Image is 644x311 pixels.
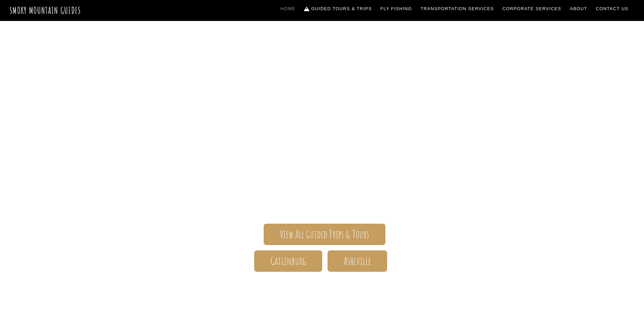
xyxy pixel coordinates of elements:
span: Gatlinburg [270,258,306,265]
a: Guided Tours & Trips [302,2,375,16]
a: Gatlinburg [254,250,322,272]
span: The ONLY one-stop, full Service Guide Company for the Gatlinburg and [GEOGRAPHIC_DATA] side of th... [126,151,518,203]
a: Smoky Mountain Guides [9,5,81,16]
span: Smoky Mountain Guides [126,117,518,151]
a: Asheville [328,250,387,272]
a: Contact Us [593,2,631,16]
span: View All Guided Trips & Tours [280,231,369,238]
a: Transportation Services [418,2,496,16]
a: Corporate Services [500,2,564,16]
a: About [567,2,590,16]
a: View All Guided Trips & Tours [264,224,385,245]
a: Fly Fishing [378,2,415,16]
h1: Your adventure starts here. [126,283,518,299]
a: Home [278,2,298,16]
span: Asheville [343,258,371,265]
